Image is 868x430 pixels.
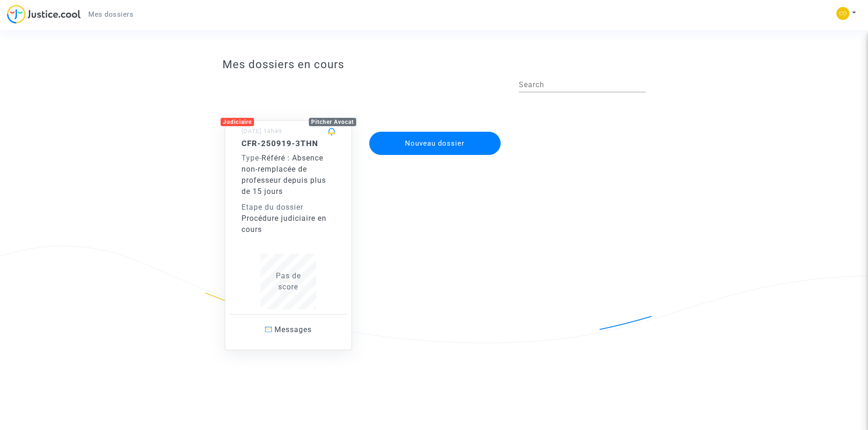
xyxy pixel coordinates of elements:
button: Nouveau dossier [369,132,501,155]
div: Pitcher Avocat [309,118,356,126]
h5: CFR-250919-3THN [241,139,335,148]
h3: Mes dossiers en cours [222,58,646,71]
div: Judiciaire [221,118,254,126]
div: Etape du dossier [241,202,335,213]
span: - [241,154,261,162]
span: Mes dossiers [88,10,133,19]
span: Pas de score [276,271,301,291]
a: Messages [230,314,347,345]
span: Référé : Absence non-remplacée de professeur depuis plus de 15 jours [241,154,326,196]
small: [DATE] 14h49 [241,128,282,135]
a: Mes dossiers [81,7,141,21]
a: JudiciairePitcher Avocat[DATE] 14h49CFR-250919-3THNType-Référé : Absence non-remplacée de profess... [215,102,361,350]
span: Type [241,154,259,162]
span: Messages [274,325,312,334]
div: Procédure judiciaire en cours [241,213,335,235]
img: jc-logo.svg [7,5,81,24]
a: Nouveau dossier [368,126,502,135]
img: 57ba54958c9aa15153024ef95138e6cb [836,7,849,20]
